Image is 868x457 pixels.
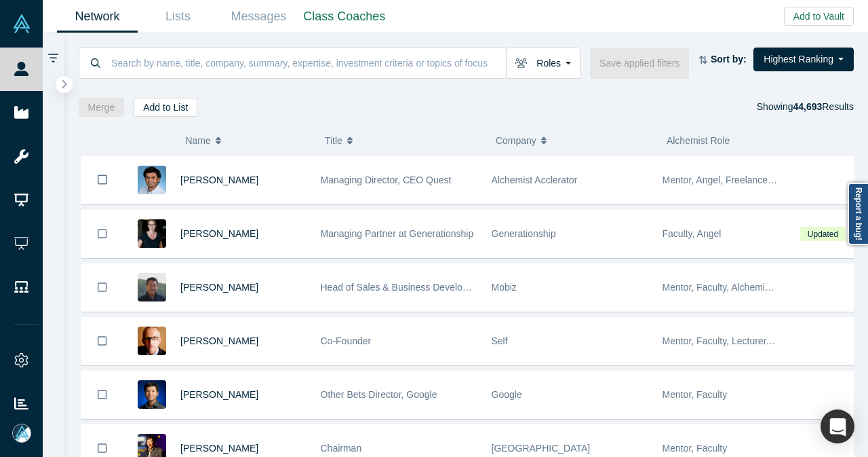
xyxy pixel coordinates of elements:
button: Bookmark [81,211,123,257]
span: Google [492,389,522,400]
a: [PERSON_NAME] [180,335,258,346]
span: Co-Founder [321,335,372,346]
button: Add to List [134,98,197,117]
span: Mobiz [492,282,517,293]
div: Showing [757,98,854,117]
span: Alchemist Acclerator [492,175,578,185]
span: Results [793,101,854,112]
img: Mia Scott's Account [12,424,31,443]
a: Class Coaches [299,1,390,33]
span: Other Bets Director, Google [321,389,437,400]
span: Managing Partner at Generationship [321,228,474,239]
a: Messages [218,1,299,33]
img: Steven Kan's Profile Image [138,380,166,409]
a: [PERSON_NAME] [180,282,258,293]
button: Bookmark [81,156,123,204]
button: Name [185,126,311,155]
img: Robert Winder's Profile Image [138,327,166,355]
img: Rachel Chalmers's Profile Image [138,219,166,248]
span: Head of Sales & Business Development (interim) [321,282,526,293]
a: [PERSON_NAME] [180,228,258,239]
span: Alchemist Role [667,135,730,146]
a: [PERSON_NAME] [180,443,258,454]
img: Gnani Palanikumar's Profile Image [138,166,166,194]
span: [GEOGRAPHIC_DATA] [492,443,591,454]
input: Search by name, title, company, summary, expertise, investment criteria or topics of focus [110,47,506,79]
button: Roles [506,48,580,79]
strong: 44,693 [793,101,822,112]
button: Bookmark [81,371,123,418]
button: Bookmark [81,264,123,311]
button: Bookmark [81,318,123,365]
strong: Sort by: [711,54,747,65]
button: Save applied filters [590,48,689,79]
span: Chairman [321,443,362,454]
button: Title [325,126,481,155]
button: Highest Ranking [753,48,854,71]
button: Add to Vault [784,7,854,26]
a: [PERSON_NAME] [180,175,258,185]
span: Managing Director, CEO Quest [321,175,452,185]
img: Michael Chang's Profile Image [138,273,166,301]
span: Name [185,126,210,155]
img: Alchemist Vault Logo [12,14,31,33]
button: Merge [79,98,125,117]
span: Generationship [492,228,556,239]
a: Lists [138,1,218,33]
span: Mentor, Faculty, Alchemist 25 [663,282,786,293]
span: Mentor, Faculty [663,443,728,454]
a: [PERSON_NAME] [180,389,258,400]
span: Faculty, Angel [663,228,722,239]
span: Updated [800,227,845,241]
a: Report a bug! [848,183,868,245]
button: Company [496,126,652,155]
span: Company [496,126,536,155]
span: Self [492,335,508,346]
span: Title [325,126,342,155]
a: Network [57,1,138,33]
span: Mentor, Faculty [663,389,728,400]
